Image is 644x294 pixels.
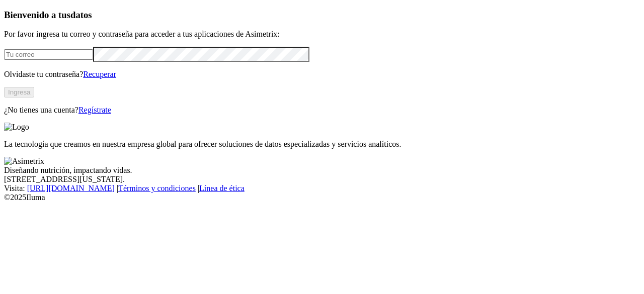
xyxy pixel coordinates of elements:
[4,166,640,175] div: Diseñando nutrición, impactando vidas.
[70,10,92,20] span: datos
[4,70,640,79] p: Olvidaste tu contraseña?
[4,87,34,97] button: Ingresa
[27,184,115,192] a: [URL][DOMAIN_NAME]
[83,70,116,78] a: Recuperar
[4,123,29,132] img: Logo
[199,184,245,192] a: Línea de ética
[4,193,640,202] div: © 2025 Iluma
[78,106,111,114] a: Regístrate
[4,10,640,21] h3: Bienvenido a tus
[4,157,44,166] img: Asimetrix
[118,184,196,192] a: Términos y condiciones
[4,140,640,149] p: La tecnología que creamos en nuestra empresa global para ofrecer soluciones de datos especializad...
[4,175,640,184] div: [STREET_ADDRESS][US_STATE].
[4,106,640,115] p: ¿No tienes una cuenta?
[4,49,93,60] input: Tu correo
[4,30,640,39] p: Por favor ingresa tu correo y contraseña para acceder a tus aplicaciones de Asimetrix:
[4,184,640,193] div: Visita : | |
